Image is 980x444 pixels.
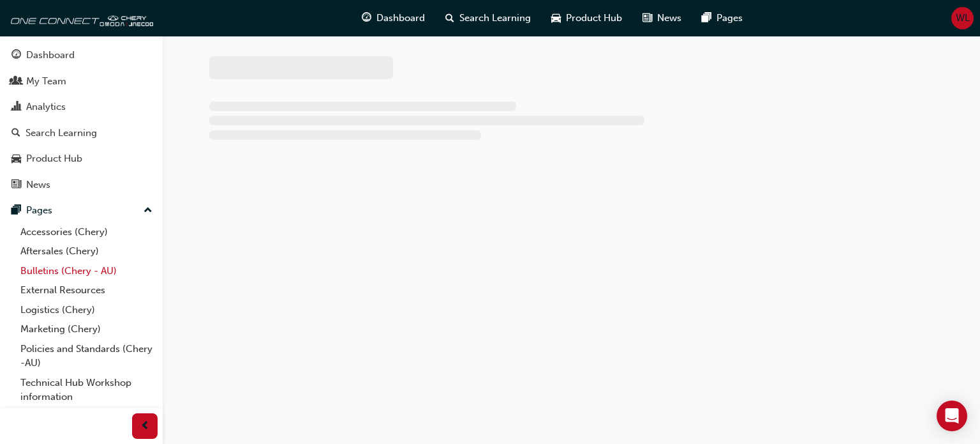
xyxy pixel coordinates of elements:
span: Search Learning [459,11,531,26]
a: Product Hub [5,147,158,171]
div: Dashboard [26,48,75,63]
a: Analytics [5,95,158,119]
span: pages-icon [11,205,21,217]
button: WL [951,7,974,29]
div: Pages [26,203,52,218]
span: search-icon [11,128,20,139]
div: Product Hub [26,151,82,166]
span: car-icon [551,10,561,26]
a: Bulletins (Chery - AU) [15,261,158,281]
a: Accessories (Chery) [15,222,158,242]
span: News [657,11,681,26]
span: Product Hub [566,11,622,26]
div: Analytics [26,100,66,114]
span: prev-icon [140,418,150,434]
img: oneconnect [6,5,153,31]
a: Search Learning [5,121,158,145]
span: Dashboard [376,11,425,26]
span: Pages [716,11,743,26]
div: Search Learning [26,126,97,141]
span: WL [956,11,970,26]
span: search-icon [445,10,454,26]
a: External Resources [15,280,158,300]
div: News [26,178,50,192]
a: My Team [5,70,158,93]
a: Marketing (Chery) [15,319,158,339]
span: news-icon [642,10,652,26]
button: DashboardMy TeamAnalyticsSearch LearningProduct HubNews [5,41,158,199]
button: Pages [5,199,158,222]
a: pages-iconPages [692,5,753,31]
a: guage-iconDashboard [352,5,435,31]
a: search-iconSearch Learning [435,5,541,31]
span: guage-icon [362,10,371,26]
a: Logistics (Chery) [15,300,158,320]
span: chart-icon [11,102,21,113]
div: My Team [26,74,66,89]
span: up-icon [144,203,152,219]
a: Dashboard [5,43,158,67]
a: All Pages [15,407,158,427]
span: guage-icon [11,50,21,61]
a: News [5,173,158,197]
span: pages-icon [702,10,711,26]
a: Technical Hub Workshop information [15,373,158,407]
span: people-icon [11,76,21,88]
span: news-icon [11,180,21,191]
span: car-icon [11,153,21,165]
div: Open Intercom Messenger [937,401,967,431]
a: Aftersales (Chery) [15,241,158,261]
a: car-iconProduct Hub [541,5,632,31]
a: news-iconNews [632,5,692,31]
a: Policies and Standards (Chery -AU) [15,339,158,373]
